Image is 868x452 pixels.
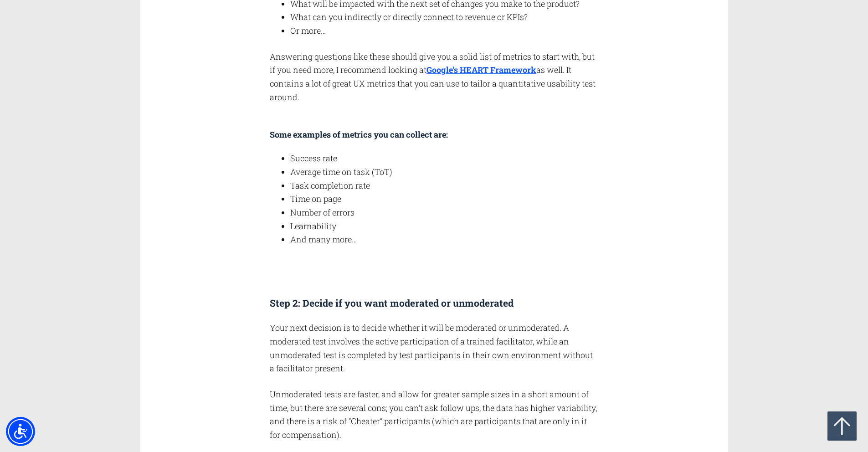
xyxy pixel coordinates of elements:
p: Answering questions like these should give you a solid list of metrics to start with, but if you ... [270,50,598,104]
p: Unmoderated tests are faster, and allow for greater sample sizes in a short amount of time, but t... [270,388,598,442]
li: Average time on task (ToT) [290,165,598,179]
p: Your next decision is to decide whether it will be moderated or unmoderated. A moderated test inv... [270,321,598,375]
a: Google’s HEART Framework [426,64,536,75]
div: Accessibility Menu [6,417,35,446]
a: Go to top [827,411,857,441]
li: Number of errors [290,206,598,220]
li: Learnability [290,220,598,233]
li: What can you indirectly or directly connect to revenue or KPIs? [290,10,598,24]
li: Or more… [290,24,598,38]
li: Time on page [290,192,598,206]
li: Task completion rate [290,179,598,193]
li: And many more… [290,233,598,247]
h3: Step 2: Decide if you want moderated or unmoderated [270,296,598,311]
li: Success rate [290,152,598,165]
strong: Some examples of metrics you can collect are: [270,129,448,140]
